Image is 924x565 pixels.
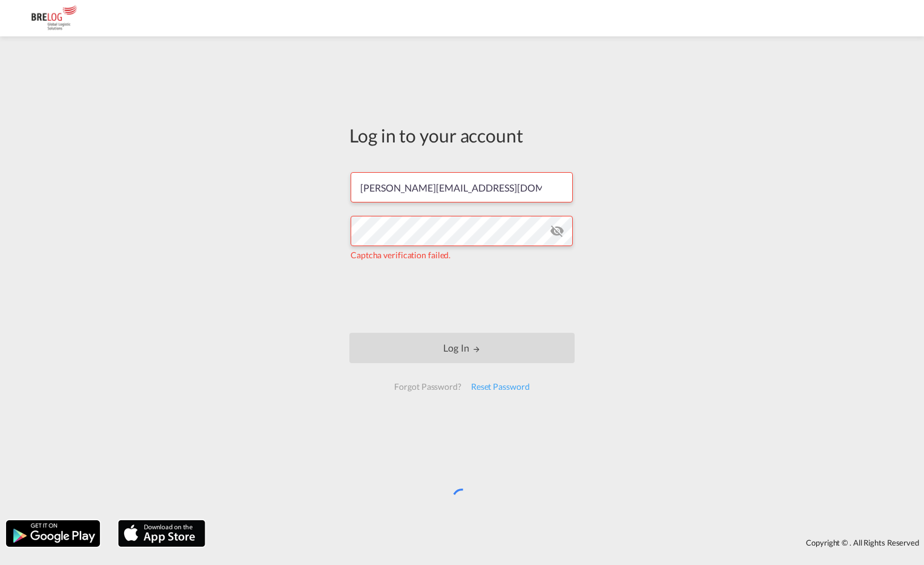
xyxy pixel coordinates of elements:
button: LOGIN [349,333,575,363]
div: Copyright © . All Rights Reserved [211,532,924,553]
img: apple.png [117,519,206,548]
md-icon: icon-eye-off [550,224,564,238]
div: Reset Password [466,376,535,398]
div: Log in to your account [349,122,575,148]
img: google.png [5,519,101,548]
img: daae70a0ee2511ecb27c1fb462fa6191.png [18,5,100,32]
iframe: reCAPTCHA [370,273,554,321]
div: Forgot Password? [389,376,466,398]
span: Captcha verification failed. [351,250,450,260]
input: Enter email/phone number [351,172,573,202]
